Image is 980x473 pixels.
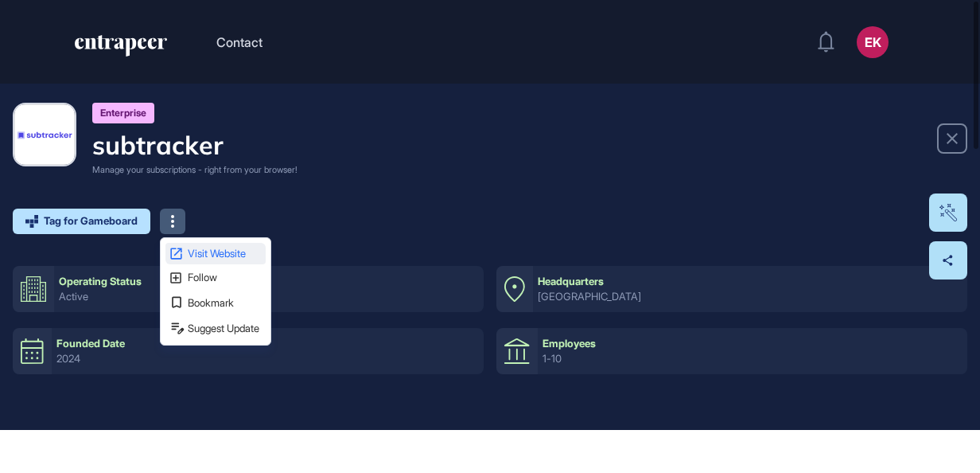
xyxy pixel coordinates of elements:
span: Follow [188,272,262,283]
div: Operating Status [59,276,142,287]
div: Enterprise [92,103,154,123]
span: Visit Website [188,248,262,259]
button: Suggest Update [165,317,266,340]
img: subtracker-logo [15,123,74,147]
button: Follow [165,268,266,289]
div: Manage your subscriptions - right from your browser! [92,163,297,177]
span: Tag for Gameboard [44,216,138,226]
span: Bookmark [188,298,262,308]
button: Bookmark [165,291,266,314]
button: Contact [216,32,262,53]
a: Visit Website [165,243,266,264]
div: Headquarters [538,276,604,287]
a: entrapeer-logo [73,35,169,62]
div: [GEOGRAPHIC_DATA] [538,291,962,303]
div: 2024 [56,353,479,365]
button: Visit WebsiteFollowBookmarkSuggest Update [160,209,185,234]
div: Employees [542,338,596,350]
span: Suggest Update [188,323,262,334]
div: active [59,291,479,303]
div: Founded Date [56,338,125,350]
button: EK [857,26,889,58]
div: 1-10 [542,353,962,365]
h4: subtracker [92,130,297,160]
